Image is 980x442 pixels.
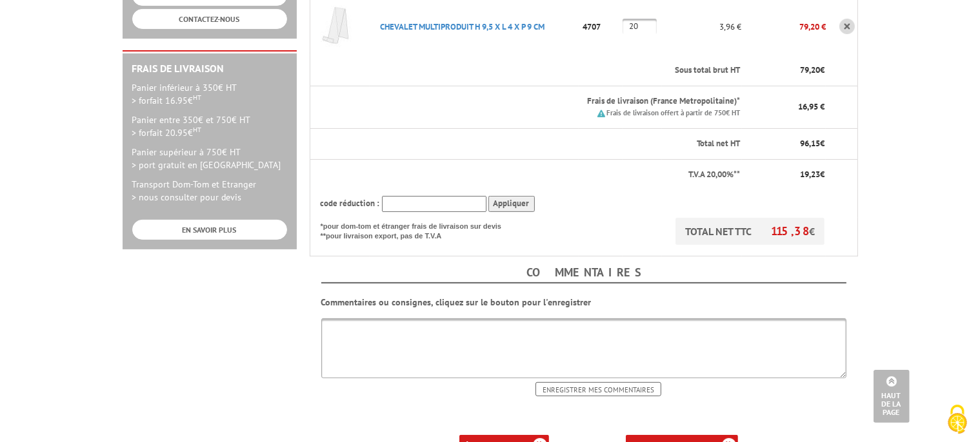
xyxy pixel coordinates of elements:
b: Commentaires ou consignes, cliquez sur le bouton pour l'enregistrer [321,296,592,308]
span: > nous consulter pour devis [132,191,242,203]
p: € [752,169,825,181]
p: 4707 [579,15,623,38]
h4: Commentaires [321,263,846,283]
a: CHEVALET MULTIPRODUIT H 9,5 X L 4 X P 9 CM [380,21,545,32]
input: Enregistrer mes commentaires [535,382,661,396]
p: Frais de livraison (France Metropolitaine)* [380,95,741,108]
input: Appliquer [488,196,535,212]
sup: HT [194,93,202,102]
p: € [752,138,825,150]
p: TOTAL NET TTC € [675,218,825,245]
span: 115,38 [771,224,809,238]
span: 16,95 € [798,101,825,112]
span: 79,20 [800,64,820,75]
a: CONTACTEZ-NOUS [132,9,287,29]
p: Panier supérieur à 750€ HT [132,146,287,171]
span: > port gratuit en [GEOGRAPHIC_DATA] [132,159,281,171]
p: Panier inférieur à 350€ HT [132,81,287,107]
button: Cookies (fenêtre modale) [935,398,980,442]
span: 96,15 [800,138,820,149]
p: Transport Dom-Tom et Etranger [132,178,287,204]
p: 79,20 € [742,15,826,38]
p: € [752,64,825,77]
th: Sous total brut HT [370,55,742,86]
a: EN SAVOIR PLUS [132,220,287,240]
span: code réduction : [321,198,380,209]
p: Total net HT [321,138,741,150]
img: Cookies (fenêtre modale) [941,403,974,436]
span: 19,23 [800,169,820,180]
p: *pour dom-tom et étranger frais de livraison sur devis **pour livraison export, pas de T.V.A [321,218,514,242]
p: T.V.A 20,00%** [321,169,741,181]
a: Haut de la page [874,370,910,423]
img: CHEVALET MULTIPRODUIT H 9,5 X L 4 X P 9 CM [310,1,362,52]
p: 3,96 € [662,15,741,38]
sup: HT [194,125,202,134]
small: Frais de livraison offert à partir de 750€ HT [607,108,741,117]
p: Panier entre 350€ et 750€ HT [132,113,287,139]
span: > forfait 16.95€ [132,95,202,106]
img: picto.png [597,110,605,117]
span: > forfait 20.95€ [132,127,202,139]
h2: Frais de Livraison [132,63,287,75]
